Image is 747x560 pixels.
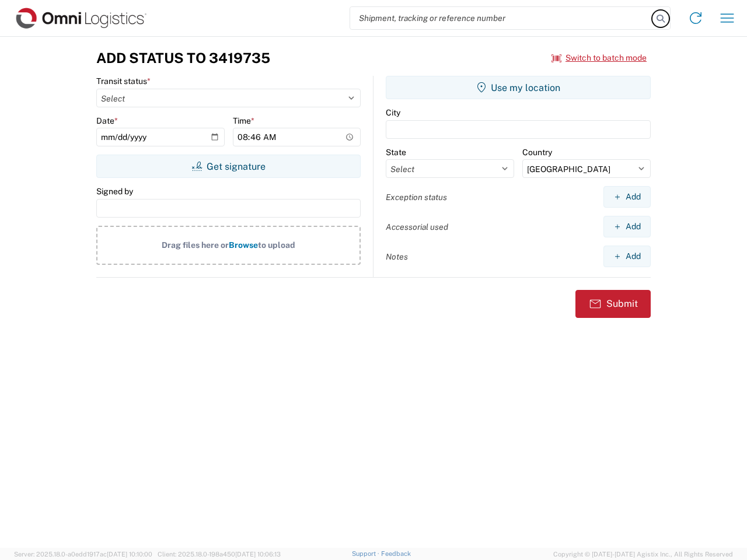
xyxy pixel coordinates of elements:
button: Get signature [96,155,361,178]
h3: Add Status to 3419735 [96,50,270,66]
label: Time [233,116,254,126]
button: Switch to batch mode [551,48,647,68]
button: Submit [575,290,651,318]
span: Copyright © [DATE]-[DATE] Agistix Inc., All Rights Reserved [553,549,733,559]
label: Notes [386,251,408,262]
span: to upload [258,240,295,250]
button: Add [603,216,651,237]
button: Use my location [386,76,651,99]
label: Country [522,147,552,157]
button: Add [603,246,651,267]
label: Date [96,116,118,126]
span: [DATE] 10:10:00 [107,551,152,558]
a: Feedback [381,550,411,557]
label: State [386,147,406,157]
a: Support [352,550,381,557]
span: Server: 2025.18.0-a0edd1917ac [14,551,152,558]
span: Client: 2025.18.0-198a450 [158,551,281,558]
button: Add [603,186,651,208]
label: Transit status [96,76,151,86]
span: Browse [229,240,258,250]
label: City [386,107,400,118]
label: Signed by [96,186,133,197]
span: [DATE] 10:06:13 [235,551,281,558]
label: Exception status [386,192,447,202]
span: Drag files here or [162,240,229,250]
label: Accessorial used [386,222,448,232]
input: Shipment, tracking or reference number [350,7,652,29]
